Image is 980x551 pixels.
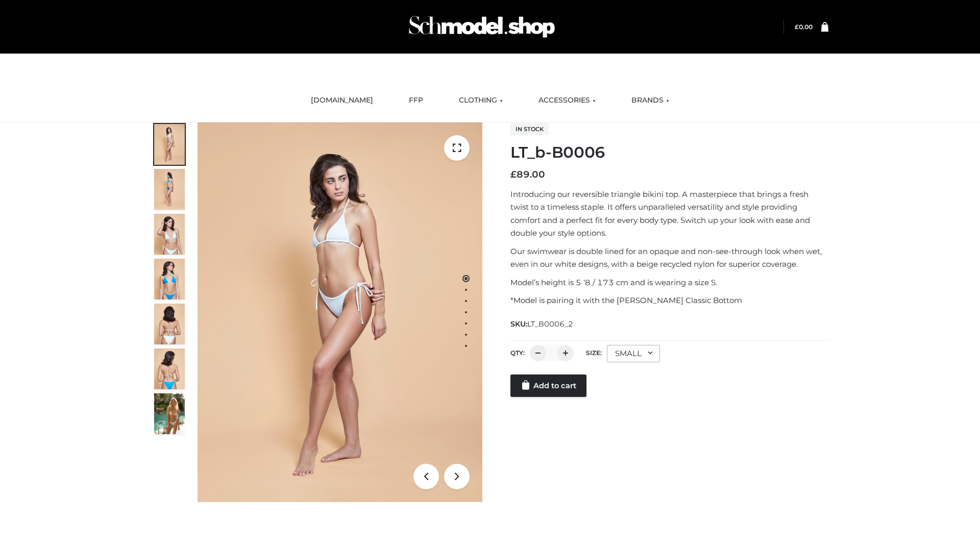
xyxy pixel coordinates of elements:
[795,23,799,31] span: £
[795,23,813,31] bdi: 0.00
[510,374,586,397] a: Add to cart
[154,169,185,210] img: ArielClassicBikiniTop_CloudNine_AzureSky_OW114ECO_2-scaled.jpg
[510,276,828,289] p: Model’s height is 5 ‘8 / 173 cm and is wearing a size S.
[510,188,828,240] p: Introducing our reversible triangle bikini top. A masterpiece that brings a fresh twist to a time...
[154,124,185,165] img: ArielClassicBikiniTop_CloudNine_AzureSky_OW114ECO_1-scaled.jpg
[510,349,525,357] label: QTY:
[531,89,603,112] a: ACCESSORIES
[154,393,185,434] img: Arieltop_CloudNine_AzureSky2.jpg
[795,23,813,31] a: £0.00
[405,7,558,47] img: Schmodel Admin 964
[154,259,185,299] img: ArielClassicBikiniTop_CloudNine_AzureSky_OW114ECO_4-scaled.jpg
[527,319,573,329] span: LT_B0006_2
[607,345,660,362] div: SMALL
[510,294,828,307] p: *Model is pairing it with the [PERSON_NAME] Classic Bottom
[586,349,602,357] label: Size:
[303,89,381,112] a: [DOMAIN_NAME]
[451,89,510,112] a: CLOTHING
[510,143,828,162] h1: LT_b-B0006
[510,169,545,180] bdi: 89.00
[510,245,828,271] p: Our swimwear is double lined for an opaque and non-see-through look when wet, even in our white d...
[510,123,549,135] span: In stock
[154,214,185,255] img: ArielClassicBikiniTop_CloudNine_AzureSky_OW114ECO_3-scaled.jpg
[510,318,574,330] span: SKU:
[624,89,677,112] a: BRANDS
[154,304,185,344] img: ArielClassicBikiniTop_CloudNine_AzureSky_OW114ECO_7-scaled.jpg
[510,169,517,180] span: £
[198,122,482,502] img: LT_b-B0006
[401,89,431,112] a: FFP
[154,348,185,389] img: ArielClassicBikiniTop_CloudNine_AzureSky_OW114ECO_8-scaled.jpg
